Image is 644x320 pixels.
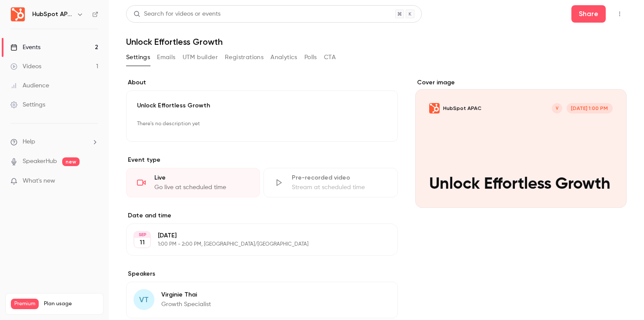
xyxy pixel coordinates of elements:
[292,183,387,192] div: Stream at scheduled time
[415,78,627,208] section: Cover image
[133,10,220,19] div: Search for videos or events
[23,157,57,166] a: SpeakerHub
[415,78,627,87] label: Cover image
[157,50,175,64] button: Emails
[11,7,25,21] img: HubSpot APAC
[126,37,627,47] h1: Unlock Effortless Growth
[161,290,211,299] p: Virginie Thai
[44,300,98,307] span: Plan usage
[571,5,606,23] button: Share
[304,50,317,64] button: Polls
[270,50,297,64] button: Analytics
[161,300,211,309] p: Growth Specialist
[10,81,49,90] div: Audience
[10,43,40,52] div: Events
[292,173,387,182] div: Pre-recorded video
[126,168,260,197] div: LiveGo live at scheduled time
[183,50,218,64] button: UTM builder
[10,137,98,147] li: help-dropdown-opener
[126,270,398,278] label: Speakers
[126,50,150,64] button: Settings
[158,241,352,248] p: 1:00 PM - 2:00 PM, [GEOGRAPHIC_DATA]/[GEOGRAPHIC_DATA]
[126,78,398,87] label: About
[23,137,35,147] span: Help
[126,211,398,220] label: Date and time
[264,168,397,197] div: Pre-recorded videoStream at scheduled time
[158,231,352,240] p: [DATE]
[62,157,80,166] span: new
[10,62,41,71] div: Videos
[140,238,145,247] p: 11
[137,117,387,131] p: There's no description yet
[225,50,264,64] button: Registrations
[10,100,45,109] div: Settings
[139,294,149,306] span: VT
[154,183,249,192] div: Go live at scheduled time
[32,10,73,19] h6: HubSpot APAC
[23,177,55,186] span: What's new
[126,282,398,318] div: VTVirginie ThaiGrowth Specialist
[134,232,150,238] div: SEP
[324,50,336,64] button: CTA
[11,299,39,309] span: Premium
[137,101,387,110] p: Unlock Effortless Growth
[154,173,249,182] div: Live
[126,156,398,164] p: Event type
